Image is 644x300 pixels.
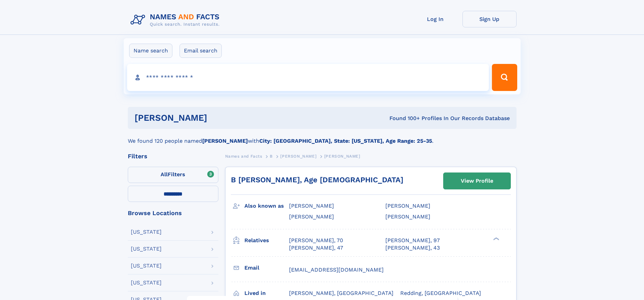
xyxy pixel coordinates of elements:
span: [PERSON_NAME] [385,213,430,220]
label: Email search [180,44,222,58]
b: [PERSON_NAME] [202,138,248,144]
a: [PERSON_NAME] [280,152,316,160]
h3: Email [244,262,289,274]
span: [PERSON_NAME], [GEOGRAPHIC_DATA] [289,290,393,296]
span: All [161,171,168,178]
h1: [PERSON_NAME] [135,114,299,122]
div: View Profile [461,173,493,189]
a: [PERSON_NAME], 70 [289,237,343,244]
button: Search Button [492,64,517,91]
div: Filters [128,153,218,159]
div: Browse Locations [128,210,218,216]
div: We found 120 people named with . [128,129,517,145]
label: Filters [128,167,218,183]
span: [EMAIL_ADDRESS][DOMAIN_NAME] [289,267,384,273]
a: B [PERSON_NAME], Age [DEMOGRAPHIC_DATA] [231,176,403,184]
a: [PERSON_NAME], 97 [385,237,440,244]
span: [PERSON_NAME] [385,203,430,209]
span: [PERSON_NAME] [324,154,360,159]
h3: Also known as [244,200,289,212]
span: [PERSON_NAME] [289,213,334,220]
a: Sign Up [462,11,517,27]
a: Names and Facts [225,152,262,160]
span: [PERSON_NAME] [280,154,316,159]
a: [PERSON_NAME], 43 [385,244,440,252]
a: B [270,152,273,160]
div: [US_STATE] [131,246,162,252]
div: [US_STATE] [131,229,162,235]
a: Log In [408,11,462,27]
img: Logo Names and Facts [128,11,225,29]
span: Redding, [GEOGRAPHIC_DATA] [400,290,481,296]
a: View Profile [444,173,510,189]
span: B [270,154,273,159]
input: search input [127,64,489,91]
h3: Relatives [244,235,289,246]
div: [US_STATE] [131,280,162,285]
div: ❯ [492,236,500,241]
span: [PERSON_NAME] [289,203,334,209]
div: [US_STATE] [131,263,162,269]
b: City: [GEOGRAPHIC_DATA], State: [US_STATE], Age Range: 25-35 [259,138,432,144]
a: [PERSON_NAME], 47 [289,244,343,252]
h3: Lived in [244,287,289,299]
label: Name search [129,44,172,58]
div: Found 100+ Profiles In Our Records Database [298,115,510,122]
